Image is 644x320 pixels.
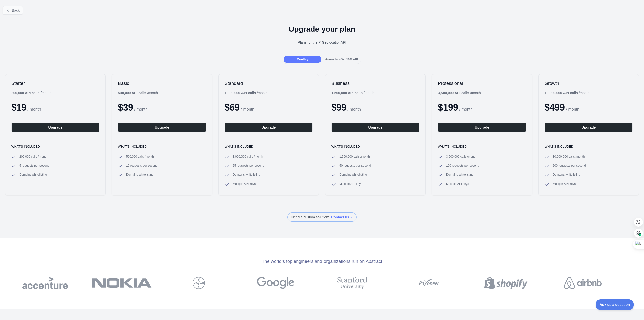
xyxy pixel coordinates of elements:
[331,91,363,95] b: 1,500,000 API calls
[438,90,481,95] div: / month
[225,80,313,86] h2: Standard
[438,102,458,113] span: $ 199
[225,90,268,95] div: / month
[438,80,526,86] h2: Professional
[331,90,374,95] div: / month
[438,91,469,95] b: 3,500,000 API calls
[331,80,419,86] h2: Business
[596,299,634,310] iframe: Toggle Customer Support
[331,102,346,113] span: $ 99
